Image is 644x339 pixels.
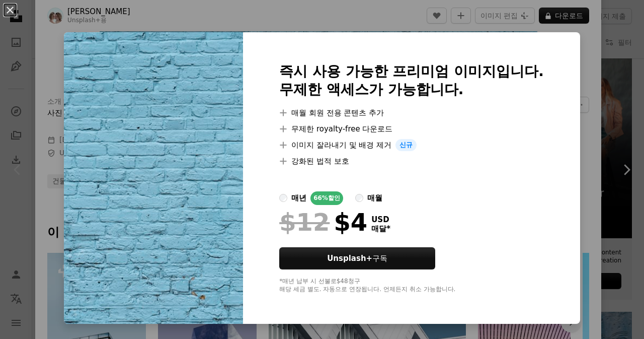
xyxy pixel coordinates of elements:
span: $12 [279,209,330,235]
span: USD [371,215,390,224]
div: *매년 납부 시 선불로 $48 청구 해당 세금 별도. 자동으로 연장됩니다. 언제든지 취소 가능합니다. [279,278,544,294]
div: 66% 할인 [310,191,343,205]
div: 매월 [367,192,382,204]
li: 무제한 royalty-free 다운로드 [279,123,544,135]
strong: Unsplash+ [327,254,372,263]
h2: 즉시 사용 가능한 프리미엄 이미지입니다. 무제한 액세스가 가능합니다. [279,62,544,99]
div: $4 [279,209,367,235]
div: 매년 [291,192,306,204]
button: Unsplash+구독 [279,247,435,269]
li: 강화된 법적 보호 [279,155,544,167]
img: premium_photo-1666788168004-6275779a6f97 [64,32,243,324]
span: 신규 [395,139,417,151]
input: 매년66%할인 [279,194,287,202]
li: 매월 회원 전용 콘텐츠 추가 [279,107,544,119]
li: 이미지 잘라내기 및 배경 제거 [279,139,544,151]
input: 매월 [355,194,363,202]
